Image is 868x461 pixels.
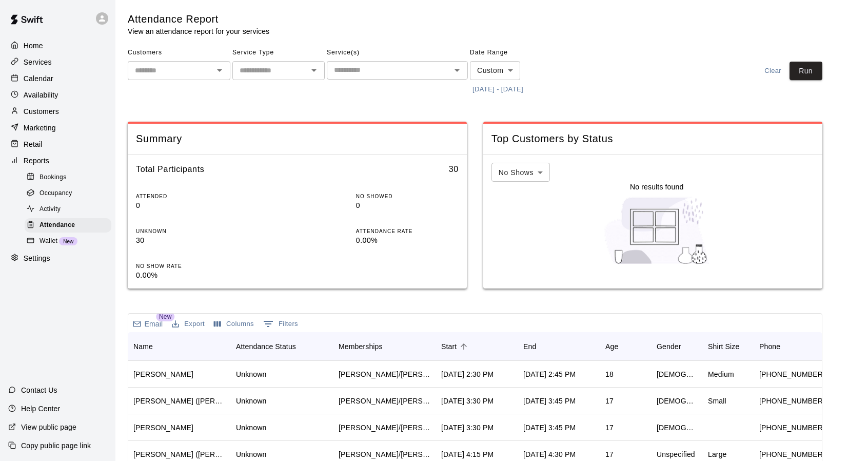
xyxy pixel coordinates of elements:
p: Customers [24,106,59,117]
p: Help Center [21,404,60,414]
a: Attendance [25,218,115,234]
div: Sep 15, 2025, 2:30 PM [441,369,494,379]
span: Wallet [40,236,57,246]
span: Bookings [40,172,67,183]
div: Male [657,396,698,406]
a: Marketing [8,120,107,136]
div: Start [436,332,518,361]
div: 18 [605,369,614,379]
p: 0.00% [356,235,459,246]
div: Sep 15, 2025, 3:45 PM [523,422,576,433]
div: Tom/Mike - 3 Month Membership - 2x per week, Tom/Mike - Full Year Member Unlimited , Todd/Brad - ... [339,422,431,433]
p: No results found [630,182,683,192]
div: 17 [605,396,614,406]
div: Start [441,332,457,361]
div: +12017367091 [759,396,825,406]
span: Service(s) [327,45,468,61]
span: New [156,312,174,321]
button: Run [790,62,822,81]
span: Activity [40,204,61,215]
div: Unknown [236,449,266,459]
p: Retail [24,139,43,149]
p: NO SHOWED [356,193,459,200]
p: ATTENDANCE RATE [356,227,459,235]
a: Settings [8,251,107,266]
div: Name [133,332,153,361]
button: [DATE] - [DATE] [470,82,526,98]
div: Sep 15, 2025, 4:30 PM [523,449,576,459]
a: Reports [8,153,107,168]
a: Retail [8,137,107,152]
button: Email [130,317,165,331]
a: Services [8,54,107,70]
div: Wesley Gabriel (Regina Gabriel) [133,396,226,406]
p: Email [145,319,163,329]
p: Copy public page link [21,440,91,451]
div: Sep 15, 2025, 3:45 PM [523,396,576,406]
p: Calendar [24,73,53,84]
p: Reports [24,156,49,166]
div: Unknown [236,369,266,379]
div: Medium [708,369,734,379]
div: Shirt Size [703,332,754,361]
a: WalletNew [25,234,115,249]
div: Tom/Mike - Full Year Member Unlimited , Tom/Mike - Full Year Member Unlimited [339,396,431,406]
p: ATTENDED [136,193,239,200]
div: Gender [657,332,681,361]
p: View an attendance report for your services [128,26,269,36]
div: Male [657,422,698,433]
div: +19083866111 [759,369,825,379]
div: End [523,332,536,361]
div: Small [708,396,726,406]
div: WalletNew [25,234,111,248]
div: Custom [470,61,520,80]
a: Activity [25,202,115,218]
div: Availability [8,87,107,103]
div: Memberships [339,332,383,361]
div: 17 [605,422,614,433]
span: Occupancy [40,188,72,199]
h5: Attendance Report [128,12,269,26]
p: 30 [136,235,239,246]
div: Tom/Mike - 3 Month Membership - 2x per week, Todd/Brad- 3 Month Membership - 2x per week [339,369,431,379]
span: Summary [136,132,459,146]
button: Open [212,63,227,78]
div: +19737134171 [759,422,825,433]
p: Contact Us [21,385,57,395]
div: Age [605,332,618,361]
div: Unknown [236,396,266,406]
a: Occupancy [25,185,115,201]
div: +17327636487 [759,449,825,459]
p: 0 [356,200,459,211]
span: Customers [128,45,230,61]
div: 17 [605,449,614,459]
button: Open [307,63,321,78]
span: New [59,239,77,244]
h6: 30 [449,163,459,176]
div: Phone [754,332,831,361]
h6: Total Participants [136,163,204,176]
div: Name [128,332,231,361]
button: Export [169,316,207,332]
p: View public page [21,422,76,432]
div: Sep 15, 2025, 3:30 PM [441,422,494,433]
div: Age [600,332,652,361]
p: Availability [24,90,58,100]
a: Home [8,38,107,53]
div: Shirt Size [708,332,739,361]
p: Home [24,41,43,51]
div: Occupancy [25,186,111,201]
div: Activity [25,202,111,217]
span: Attendance [40,220,75,230]
span: Top Customers by Status [491,132,814,146]
a: Customers [8,104,107,119]
div: Nick Yaccarino [133,369,193,379]
p: Services [24,57,52,67]
div: Gender [652,332,703,361]
div: Attendance [25,218,111,233]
